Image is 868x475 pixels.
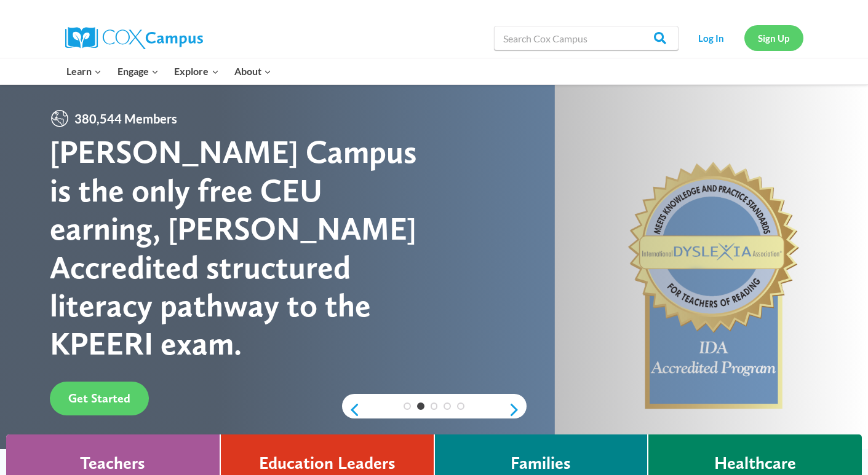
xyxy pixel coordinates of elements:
a: Get Started [50,382,149,415]
span: 380,544 Members [70,109,182,128]
img: Cox Campus [65,27,203,49]
a: 5 [457,402,464,410]
span: Get Started [68,391,130,406]
a: Log In [685,25,738,50]
h4: Education Leaders [259,453,396,474]
a: 4 [444,402,451,410]
a: next [508,402,527,417]
button: Child menu of Explore [167,58,227,84]
a: 2 [417,402,424,410]
nav: Primary Navigation [59,58,279,84]
a: previous [342,402,360,417]
h4: Families [511,453,571,474]
a: Sign Up [744,25,803,50]
div: content slider buttons [342,398,527,422]
button: Child menu of Engage [109,58,167,84]
button: Child menu of Learn [59,58,110,84]
div: [PERSON_NAME] Campus is the only free CEU earning, [PERSON_NAME] Accredited structured literacy p... [50,133,434,363]
a: 1 [404,402,411,410]
input: Search Cox Campus [494,26,679,50]
nav: Secondary Navigation [685,25,803,50]
h4: Healthcare [714,453,796,474]
h4: Teachers [80,453,145,474]
a: 3 [431,402,438,410]
button: Child menu of About [226,58,279,84]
